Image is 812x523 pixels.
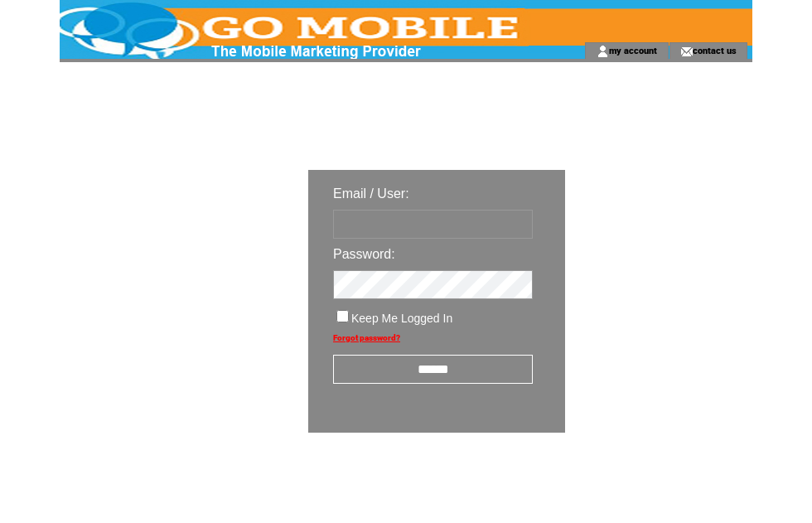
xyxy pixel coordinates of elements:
span: Keep Me Logged In [351,312,452,325]
span: Email / User: [333,186,409,201]
a: contact us [693,45,737,56]
img: account_icon.gif [597,45,609,58]
a: my account [609,45,657,56]
img: contact_us_icon.gif [680,45,693,58]
img: transparent.png [613,474,696,495]
span: Password: [333,247,395,261]
a: Forgot password? [333,333,400,342]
